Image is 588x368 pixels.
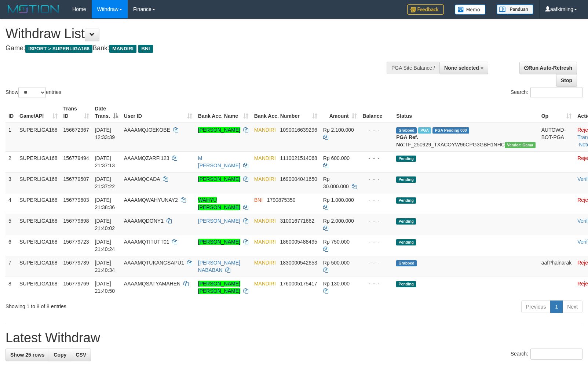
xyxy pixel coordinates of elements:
label: Search: [511,349,582,360]
h1: Latest Withdraw [6,331,582,345]
td: SUPERLIGA168 [17,277,61,298]
th: Trans ID: activate to sort column ascending [61,102,92,123]
a: 1 [550,300,563,313]
span: AAAAMQTITUTT01 [124,239,169,245]
span: 156779494 [63,155,89,161]
input: Search: [530,349,582,360]
a: [PERSON_NAME] [PERSON_NAME] [198,281,240,294]
a: M [PERSON_NAME] [198,155,240,168]
td: SUPERLIGA168 [17,151,61,172]
span: [DATE] 21:37:13 [95,155,115,168]
a: WAHYU [PERSON_NAME] [198,197,240,210]
span: Copy 1690004041650 to clipboard [280,176,317,182]
td: 4 [6,193,17,214]
span: AAAAMQTUKANGSAPU1 [124,260,184,266]
span: Pending [396,239,416,245]
th: Game/API: activate to sort column ascending [17,102,61,123]
th: Bank Acc. Number: activate to sort column ascending [251,102,320,123]
th: Balance [360,102,394,123]
img: Button%20Memo.svg [455,4,486,15]
span: MANDIRI [254,281,276,287]
span: Rp 130.000 [323,281,350,287]
span: Pending [396,176,416,183]
div: - - - [363,217,391,225]
a: Next [562,300,582,313]
td: SUPERLIGA168 [17,256,61,277]
span: Grabbed [396,127,417,134]
a: Previous [521,300,551,313]
span: Show 25 rows [10,352,44,358]
div: - - - [363,280,391,287]
label: Show entries [6,87,61,98]
span: Rp 500.000 [323,260,350,266]
th: Date Trans.: activate to sort column descending [92,102,121,123]
th: ID [6,102,17,123]
td: SUPERLIGA168 [17,172,61,193]
td: TF_250929_TXACOYW96CPG3GBH1NHC [393,123,538,152]
div: - - - [363,196,391,204]
span: BNI [138,45,153,53]
div: - - - [363,238,391,245]
span: Copy 1110021514068 to clipboard [280,155,317,161]
a: [PERSON_NAME] [198,218,240,224]
span: [DATE] 21:38:36 [95,197,115,210]
span: 156779769 [63,281,89,287]
td: 2 [6,151,17,172]
span: MANDIRI [254,218,276,224]
a: [PERSON_NAME] NABABAN [198,260,240,273]
label: Search: [511,87,582,98]
a: Show 25 rows [6,349,49,361]
span: Pending [396,281,416,287]
a: Stop [556,74,577,87]
a: [PERSON_NAME] [198,176,240,182]
span: MANDIRI [254,239,276,245]
span: Rp 2.000.000 [323,218,354,224]
span: PGA Pending [432,127,469,134]
span: AAAAMQCADA [124,176,160,182]
span: Copy [54,352,66,358]
span: AAAAMQJOEKOBE [124,127,170,133]
td: SUPERLIGA168 [17,123,61,152]
a: [PERSON_NAME] [198,127,240,133]
span: 156779603 [63,197,89,203]
span: [DATE] 21:37:22 [95,176,115,189]
span: MANDIRI [254,127,276,133]
div: PGA Site Balance / [387,62,439,74]
span: 156779739 [63,260,89,266]
h4: Game: Bank: [6,45,385,52]
span: [DATE] 21:40:24 [95,239,115,252]
span: [DATE] 12:33:39 [95,127,115,140]
span: Copy 1760005175417 to clipboard [280,281,317,287]
td: 5 [6,214,17,235]
span: Rp 1.000.000 [323,197,354,203]
td: 8 [6,277,17,298]
div: Showing 1 to 8 of 8 entries [6,300,240,310]
td: SUPERLIGA168 [17,214,61,235]
span: AAAAMQSATYAMAHEN [124,281,180,287]
th: Op: activate to sort column ascending [538,102,575,123]
span: ISPORT > SUPERLIGA168 [25,45,92,53]
div: - - - [363,154,391,162]
span: Rp 30.000.000 [323,176,349,189]
span: Marked by aafsengchandara [418,127,431,134]
span: MANDIRI [254,155,276,161]
span: AAAAMQZARFI123 [124,155,169,161]
td: aafPhalnarak [538,256,575,277]
th: Bank Acc. Name: activate to sort column ascending [195,102,251,123]
td: 3 [6,172,17,193]
span: None selected [444,65,479,71]
img: Feedback.jpg [407,4,444,15]
td: SUPERLIGA168 [17,193,61,214]
a: [PERSON_NAME] [198,239,240,245]
h1: Withdraw List [6,26,385,41]
a: Run Auto-Refresh [519,62,577,74]
span: Copy 1830000542653 to clipboard [280,260,317,266]
span: AAAAMQWAHYUNAY2 [124,197,178,203]
span: Rp 750.000 [323,239,350,245]
span: 156779507 [63,176,89,182]
span: MANDIRI [254,176,276,182]
span: MANDIRI [254,260,276,266]
th: User ID: activate to sort column ascending [121,102,195,123]
span: Rp 600.000 [323,155,350,161]
span: Vendor URL: https://trx31.1velocity.biz [505,142,536,148]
